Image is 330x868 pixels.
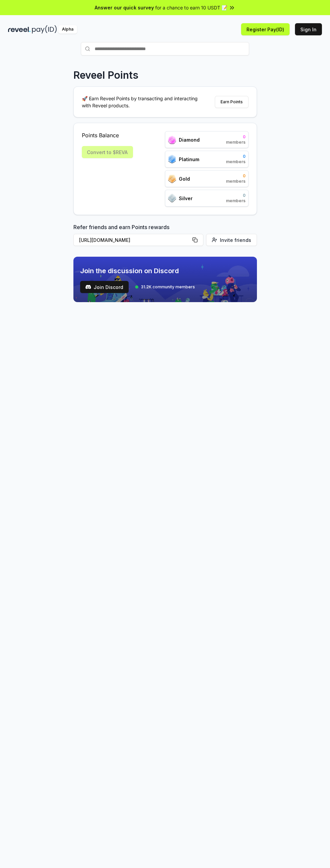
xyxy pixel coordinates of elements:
[168,194,176,203] img: ranks_icon
[8,25,31,34] img: reveel_dark
[58,25,77,34] div: Alpha
[32,25,57,34] img: pay_id
[206,234,257,246] button: Invite friends
[82,131,133,139] span: Points Balance
[226,173,245,179] span: 0
[73,223,257,249] div: Refer friends and earn Points rewards
[168,155,176,164] img: ranks_icon
[241,23,290,35] button: Register Pay(ID)
[168,175,176,183] img: ranks_icon
[168,136,176,144] img: ranks_icon
[80,266,195,276] span: Join the discussion on Discord
[73,69,138,81] p: Reveel Points
[220,237,251,244] span: Invite friends
[226,179,245,184] span: members
[226,193,245,198] span: 0
[179,195,193,202] span: Silver
[82,95,203,109] p: 🚀 Earn Reveel Points by transacting and interacting with Reveel products.
[179,136,200,143] span: Diamond
[86,284,91,290] img: test
[226,198,245,204] span: members
[215,96,249,108] button: Earn Points
[179,175,190,182] span: Gold
[95,4,154,11] span: Answer our quick survey
[94,284,123,291] span: Join Discord
[226,154,245,159] span: 0
[80,281,129,293] a: testJoin Discord
[73,257,257,302] img: discord_banner
[80,281,129,293] button: Join Discord
[226,134,245,140] span: 0
[226,140,245,145] span: members
[73,234,203,246] button: [URL][DOMAIN_NAME]
[226,159,245,165] span: members
[295,23,322,35] button: Sign In
[179,156,199,163] span: Platinum
[155,4,227,11] span: for a chance to earn 10 USDT 📝
[141,284,195,290] span: 31.2K community members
